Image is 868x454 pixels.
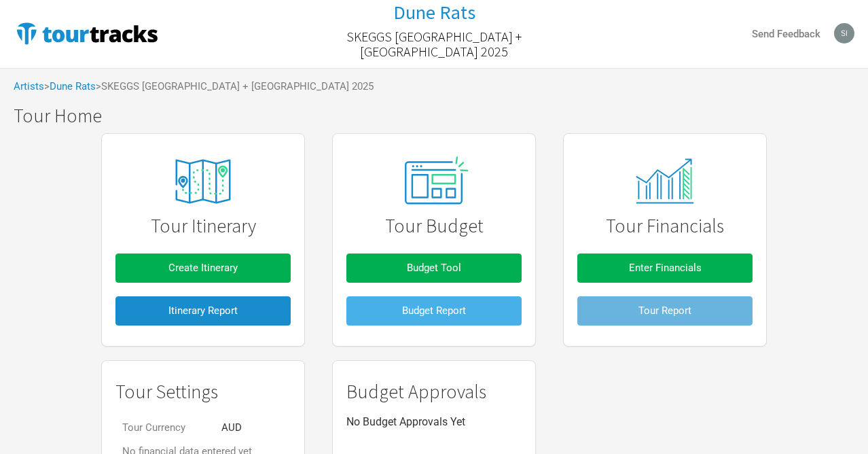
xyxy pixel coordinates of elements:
h1: Tour Home [14,105,868,126]
a: Budget Report [346,290,522,332]
button: Tour Report [577,296,753,326]
span: Budget Tool [407,262,461,274]
button: Itinerary Report [115,296,291,326]
td: AUD [215,416,259,440]
button: Create Itinerary [115,254,291,283]
button: Enter Financials [577,254,753,283]
a: Itinerary Report [115,290,291,332]
a: Enter Financials [577,247,753,290]
h1: Tour Financials [577,215,753,237]
span: Create Itinerary [168,262,238,274]
a: Tour Report [577,290,753,332]
span: Enter Financials [629,262,702,274]
h1: Tour Budget [346,215,522,237]
span: Budget Report [402,304,466,317]
a: SKEGGS [GEOGRAPHIC_DATA] + [GEOGRAPHIC_DATA] 2025 [294,22,575,66]
p: No Budget Approvals Yet [346,416,522,428]
img: tourtracks_icons_FA_06_icons_itinerary.svg [152,150,254,213]
strong: Send Feedback [752,28,820,40]
button: Budget Tool [346,254,522,283]
span: Tour Report [638,304,691,317]
a: Dune Rats [50,80,96,92]
span: > SKEGGS [GEOGRAPHIC_DATA] + [GEOGRAPHIC_DATA] 2025 [96,82,374,92]
h2: SKEGGS [GEOGRAPHIC_DATA] + [GEOGRAPHIC_DATA] 2025 [294,29,575,59]
img: simoncloonan [834,23,854,43]
h1: Budget Approvals [346,381,522,402]
a: Dune Rats [393,2,475,23]
button: Budget Report [346,296,522,326]
span: > [44,82,96,92]
img: tourtracks_02_icon_presets.svg [388,153,480,210]
a: Create Itinerary [115,247,291,290]
a: Artists [14,80,44,92]
h1: Tour Itinerary [115,215,291,237]
td: Tour Currency [115,416,215,440]
a: Budget Tool [346,247,522,290]
h1: Tour Settings [115,381,291,402]
span: Itinerary Report [168,304,238,317]
img: tourtracks_14_icons_monitor.svg [628,158,701,204]
img: TourTracks [14,20,160,47]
